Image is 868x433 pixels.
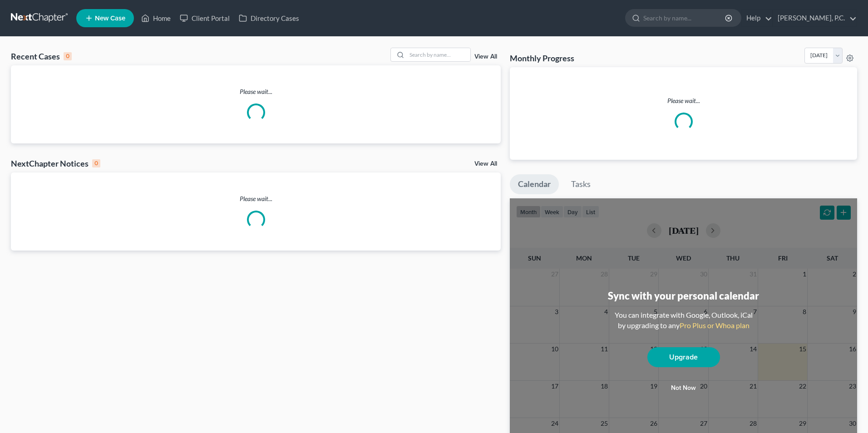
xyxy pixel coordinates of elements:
[11,51,72,62] div: Recent Cases
[474,161,497,167] a: View All
[11,87,501,96] p: Please wait...
[563,174,599,194] a: Tasks
[11,158,100,169] div: NextChapter Notices
[234,10,304,26] a: Directory Cases
[643,10,726,26] input: Search by name...
[608,289,759,303] div: Sync with your personal calendar
[742,10,772,26] a: Help
[407,48,470,61] input: Search by name...
[510,53,574,64] h3: Monthly Progress
[647,347,720,367] a: Upgrade
[64,52,72,60] div: 0
[95,15,125,22] span: New Case
[510,174,559,194] a: Calendar
[680,321,750,330] a: Pro Plus or Whoa plan
[647,379,720,397] button: Not now
[611,310,756,331] div: You can integrate with Google, Outlook, iCal by upgrading to any
[773,10,857,26] a: [PERSON_NAME], P.C.
[137,10,175,26] a: Home
[517,96,850,105] p: Please wait...
[92,159,100,167] div: 0
[474,54,497,60] a: View All
[175,10,234,26] a: Client Portal
[11,194,501,203] p: Please wait...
